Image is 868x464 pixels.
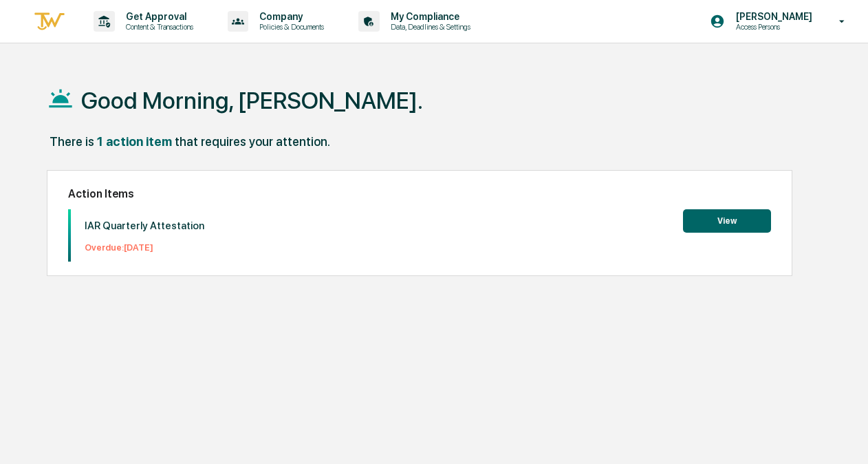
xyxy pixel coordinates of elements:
[380,11,477,22] p: My Compliance
[50,134,94,149] div: There is
[115,11,200,22] p: Get Approval
[33,10,66,33] img: logo
[85,220,204,232] p: IAR Quarterly Attestation
[683,213,771,226] a: View
[115,22,200,32] p: Content & Transactions
[68,187,771,200] h2: Action Items
[248,22,331,32] p: Policies & Documents
[248,11,331,22] p: Company
[380,22,477,32] p: Data, Deadlines & Settings
[81,87,423,114] h1: Good Morning, [PERSON_NAME].
[85,242,204,253] p: Overdue: [DATE]
[97,134,172,149] div: 1 action item
[725,11,819,22] p: [PERSON_NAME]
[824,419,861,456] iframe: Open customer support
[175,134,330,149] div: that requires your attention.
[725,22,819,32] p: Access Persons
[683,209,771,233] button: View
